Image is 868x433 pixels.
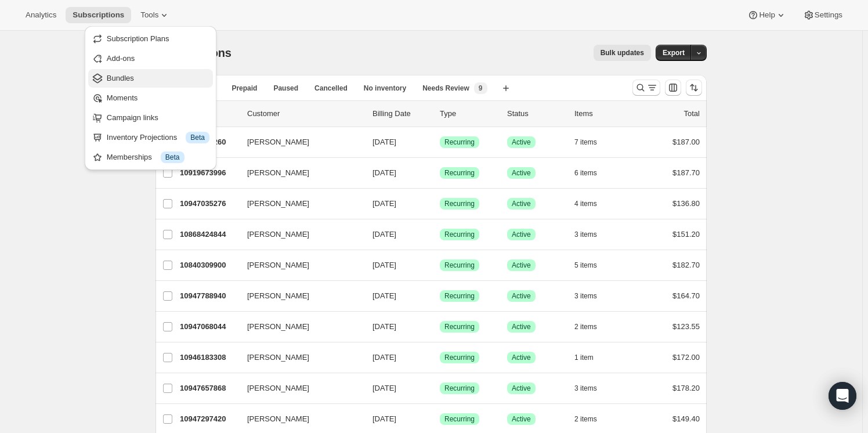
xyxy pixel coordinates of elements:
[574,380,610,396] button: 3 items
[444,138,475,147] span: Recurring
[444,414,475,424] span: Recurring
[574,138,597,147] span: 7 items
[88,148,213,167] button: Memberships
[372,291,396,300] span: [DATE]
[672,353,700,362] span: $172.00
[444,353,475,362] span: Recurring
[240,348,356,367] button: [PERSON_NAME]
[180,165,700,181] div: 10919673996[PERSON_NAME][DATE]SuccessRecurringSuccessActive6 items$187.70
[180,349,700,366] div: 10946183308[PERSON_NAME][DATE]SuccessRecurringSuccessActive1 item$172.00
[180,259,238,271] p: 10840309900
[574,384,597,393] span: 3 items
[512,322,531,331] span: Active
[574,322,597,331] span: 2 items
[155,46,232,59] span: Subscriptions
[574,411,610,427] button: 2 items
[240,164,356,182] button: [PERSON_NAME]
[180,198,238,210] p: 10947035276
[372,168,396,177] span: [DATE]
[574,291,597,301] span: 3 items
[684,108,700,120] p: Total
[240,256,356,275] button: [PERSON_NAME]
[107,93,138,102] span: Moments
[372,414,396,423] span: [DATE]
[165,153,180,162] span: Beta
[574,226,610,243] button: 3 items
[672,384,700,392] span: $178.20
[632,80,660,96] button: Search and filter results
[574,196,610,212] button: 4 items
[180,226,700,243] div: 10868424844[PERSON_NAME][DATE]SuccessRecurringSuccessActive3 items$151.20
[574,414,597,424] span: 2 items
[232,84,257,93] span: Prepaid
[512,168,531,178] span: Active
[601,48,644,57] span: Bulk updates
[107,74,134,82] span: Bundles
[422,84,469,93] span: Needs Review
[672,322,700,331] span: $123.55
[247,167,309,179] span: [PERSON_NAME]
[88,69,213,88] button: Bundles
[574,230,597,239] span: 3 items
[444,168,475,178] span: Recurring
[180,134,700,150] div: 10894213260[PERSON_NAME][DATE]SuccessRecurringSuccessActive7 items$187.00
[444,291,475,301] span: Recurring
[364,84,406,93] span: No inventory
[672,414,700,423] span: $149.40
[247,352,309,363] span: [PERSON_NAME]
[180,229,238,240] p: 10868424844
[372,353,396,362] span: [DATE]
[26,10,56,20] span: Analytics
[314,84,348,93] span: Cancelled
[574,108,632,120] div: Items
[140,10,158,20] span: Tools
[66,7,131,23] button: Subscriptions
[672,261,700,269] span: $182.70
[180,108,700,120] div: IDCustomerBilling DateTypeStatusItemsTotal
[190,133,205,142] span: Beta
[372,230,396,239] span: [DATE]
[247,198,309,210] span: [PERSON_NAME]
[107,34,169,43] span: Subscription Plans
[88,109,213,127] button: Campaign links
[672,168,700,177] span: $187.70
[574,199,597,208] span: 4 items
[180,352,238,363] p: 10946183308
[815,10,842,20] span: Settings
[512,261,531,270] span: Active
[180,196,700,212] div: 10947035276[PERSON_NAME][DATE]SuccessRecurringSuccessActive4 items$136.80
[240,225,356,244] button: [PERSON_NAME]
[740,7,793,23] button: Help
[240,317,356,336] button: [PERSON_NAME]
[444,384,475,393] span: Recurring
[479,84,483,93] span: 9
[247,229,309,240] span: [PERSON_NAME]
[240,410,356,428] button: [PERSON_NAME]
[574,257,610,273] button: 5 items
[107,132,209,143] div: Inventory Projections
[88,128,213,147] button: Inventory Projections
[444,261,475,270] span: Recurring
[372,199,396,208] span: [DATE]
[107,151,209,163] div: Memberships
[574,134,610,150] button: 7 items
[829,382,856,410] div: Open Intercom Messenger
[574,353,594,362] span: 1 item
[180,413,238,425] p: 10947297420
[512,384,531,393] span: Active
[180,380,700,396] div: 10947657868[PERSON_NAME][DATE]SuccessRecurringSuccessActive3 items$178.20
[247,108,363,120] p: Customer
[796,7,849,23] button: Settings
[247,383,309,394] span: [PERSON_NAME]
[672,138,700,146] span: $187.00
[574,261,597,270] span: 5 items
[512,291,531,301] span: Active
[574,319,610,335] button: 2 items
[444,230,475,239] span: Recurring
[180,290,238,302] p: 10947788940
[665,80,681,96] button: Customize table column order and visibility
[88,89,213,107] button: Moments
[247,321,309,333] span: [PERSON_NAME]
[247,290,309,302] span: [PERSON_NAME]
[133,7,177,23] button: Tools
